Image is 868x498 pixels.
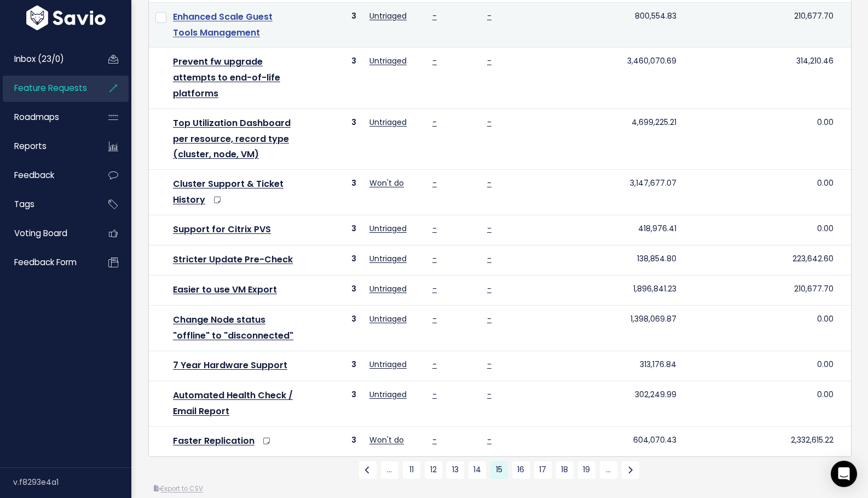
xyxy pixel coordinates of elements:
[303,170,363,215] td: 3
[173,283,277,296] a: Easier to use VM Export
[683,381,840,427] td: 0.00
[369,223,407,234] a: Untriaged
[154,484,203,493] a: Export to CSV
[529,2,683,48] td: 800,554.83
[14,111,59,123] span: Roadmaps
[3,76,91,101] a: Feature Requests
[369,55,407,66] a: Untriaged
[303,108,363,169] td: 3
[529,306,683,351] td: 1,398,069.87
[303,426,363,456] td: 3
[14,53,64,65] span: Inbox (23/0)
[369,10,407,21] a: Untriaged
[13,468,131,496] div: v.f8293e4a1
[831,461,857,487] div: Open Intercom Messenger
[3,134,91,159] a: Reports
[487,389,491,400] a: -
[173,55,280,100] a: Prevent fw upgrade attempts to end-of-life platforms
[487,223,491,234] a: -
[381,461,398,479] a: …
[432,359,437,370] a: -
[14,198,34,210] span: Tags
[487,313,491,324] a: -
[529,276,683,306] td: 1,896,841.23
[512,461,530,479] a: 16
[173,359,287,371] a: 7 Year Hardware Support
[173,117,291,161] a: Top Utilization Dashboard per resource, record type (cluster, node, VM)
[529,351,683,381] td: 313,176.84
[303,276,363,306] td: 3
[14,169,54,181] span: Feedback
[683,276,840,306] td: 210,677.70
[487,283,491,294] a: -
[487,55,491,66] a: -
[14,140,47,152] span: Reports
[487,178,491,188] a: -
[683,170,840,215] td: 0.00
[303,2,363,48] td: 3
[487,434,491,445] a: -
[447,461,464,479] a: 13
[600,461,617,479] a: …
[303,351,363,381] td: 3
[432,283,437,294] a: -
[468,461,486,479] a: 14
[24,5,108,30] img: logo-white.9d6f32f41409.svg
[369,313,407,324] a: Untriaged
[369,253,407,264] a: Untriaged
[529,170,683,215] td: 3,147,677.07
[487,253,491,264] a: -
[432,389,437,400] a: -
[432,223,437,234] a: -
[303,306,363,351] td: 3
[3,105,91,130] a: Roadmaps
[369,389,407,400] a: Untriaged
[303,381,363,427] td: 3
[529,245,683,276] td: 138,854.80
[173,313,293,342] a: Change Node status "offline" to "disconnected"
[173,223,271,236] a: Support for Citrix PVS
[369,283,407,294] a: Untriaged
[683,245,840,276] td: 223,642.60
[173,253,293,266] a: Stricter Update Pre-Check
[369,434,404,445] a: Won't do
[14,227,67,239] span: Voting Board
[14,82,87,94] span: Feature Requests
[369,359,407,370] a: Untriaged
[3,163,91,188] a: Feedback
[683,351,840,381] td: 0.00
[529,215,683,245] td: 418,976.41
[683,2,840,48] td: 210,677.70
[432,117,437,128] a: -
[683,215,840,245] td: 0.00
[303,215,363,245] td: 3
[432,313,437,324] a: -
[403,461,420,479] a: 11
[3,192,91,217] a: Tags
[529,48,683,108] td: 3,460,070.69
[534,461,552,479] a: 17
[432,178,437,188] a: -
[369,117,407,128] a: Untriaged
[14,256,77,268] span: Feedback form
[303,245,363,276] td: 3
[556,461,574,479] a: 18
[432,55,437,66] a: -
[683,48,840,108] td: 314,210.46
[3,250,91,275] a: Feedback form
[432,10,437,21] a: -
[173,178,283,206] a: Cluster Support & Ticket History
[529,426,683,456] td: 604,070.43
[369,178,404,188] a: Won't do
[3,47,91,72] a: Inbox (23/0)
[529,381,683,427] td: 302,249.99
[432,253,437,264] a: -
[432,434,437,445] a: -
[487,10,491,21] a: -
[683,108,840,169] td: 0.00
[529,108,683,169] td: 4,699,225.21
[578,461,595,479] a: 19
[487,359,491,370] a: -
[303,48,363,108] td: 3
[490,461,508,479] span: 15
